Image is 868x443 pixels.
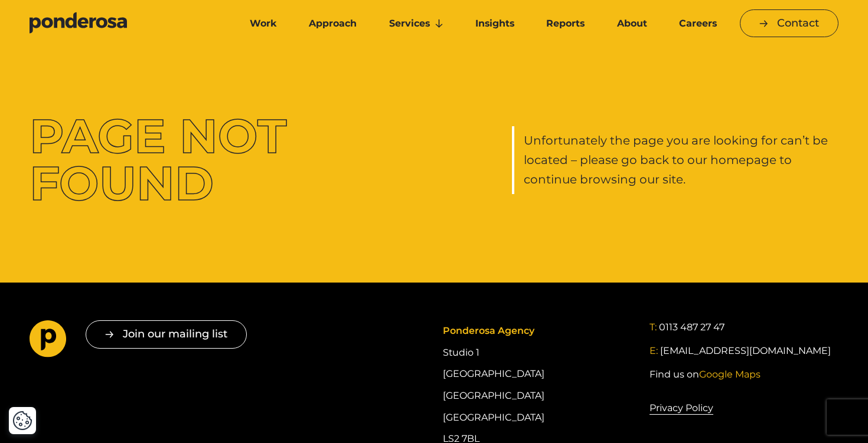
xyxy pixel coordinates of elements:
[30,320,67,362] a: Go to homepage
[524,131,838,189] p: Unfortunately the page you are looking for can’t be located – please go back to our homepage to c...
[533,11,598,36] a: Reports
[376,11,457,36] a: Services
[665,11,730,36] a: Careers
[30,12,218,35] a: Go to homepage
[295,11,370,36] a: Approach
[603,11,660,36] a: About
[650,345,658,356] span: E:
[659,320,725,334] a: 0113 487 27 47
[699,369,761,380] span: Google Maps
[660,344,831,358] a: [EMAIL_ADDRESS][DOMAIN_NAME]
[650,367,761,382] a: Find us onGoogle Maps
[443,325,534,336] span: Ponderosa Agency
[650,401,713,416] a: Privacy Policy
[30,113,356,207] h1: Page not found
[236,11,291,36] a: Work
[12,411,32,431] img: Revisit consent button
[650,321,657,333] span: T:
[86,320,247,348] button: Join our mailing list
[462,11,528,36] a: Insights
[12,411,32,431] button: Cookie Settings
[740,9,838,37] a: Contact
